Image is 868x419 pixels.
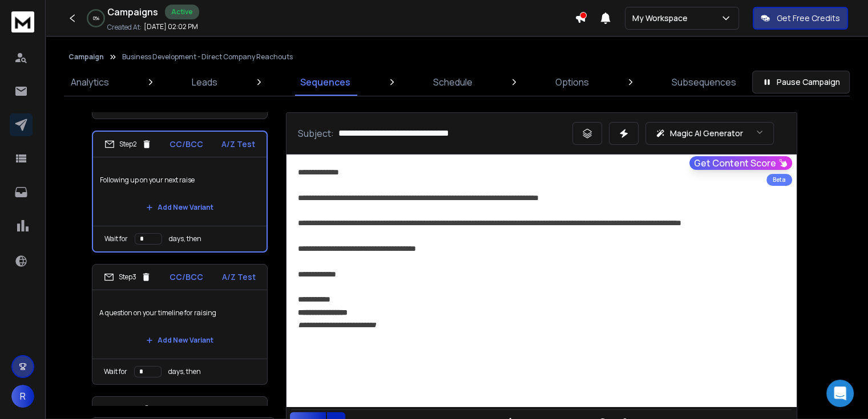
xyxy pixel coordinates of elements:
[670,128,743,139] p: Magic AI Generator
[169,271,203,283] p: CC/BCC
[64,68,116,96] a: Analytics
[93,15,99,22] p: 0 %
[665,68,743,96] a: Subsequences
[300,75,350,89] p: Sequences
[192,75,217,89] p: Leads
[104,367,127,376] p: Wait for
[168,367,201,376] p: days, then
[689,156,792,170] button: Get Content Score
[221,139,255,150] p: A/Z Test
[645,122,774,145] button: Magic AI Generator
[170,404,204,415] p: CC/BCC
[169,234,201,243] p: days, then
[104,234,128,243] p: Wait for
[298,127,334,140] p: Subject:
[426,68,479,96] a: Schedule
[11,11,34,32] img: logo
[672,75,736,89] p: Subsequences
[222,404,256,415] p: A/Z Test
[752,71,850,93] button: Pause Campaign
[104,139,152,149] div: Step 2
[68,52,104,62] button: Campaign
[11,385,34,408] button: R
[71,75,109,89] p: Analytics
[293,68,357,96] a: Sequences
[169,139,203,150] p: CC/BCC
[555,75,589,89] p: Options
[137,196,223,219] button: Add New Variant
[826,380,854,407] div: Open Intercom Messenger
[777,13,840,24] p: Get Free Credits
[107,23,142,32] p: Created At:
[222,271,256,283] p: A/Z Test
[766,174,792,186] div: Beta
[185,68,224,96] a: Leads
[104,404,152,414] div: Step 4
[144,22,198,31] p: [DATE] 02:02 PM
[753,7,848,30] button: Get Free Credits
[548,68,596,96] a: Options
[92,131,268,253] li: Step2CC/BCCA/Z TestFollowing up on your next raiseAdd New VariantWait fordays, then
[107,5,158,19] h1: Campaigns
[92,264,268,385] li: Step3CC/BCCA/Z TestA question on your timeline for raisingAdd New VariantWait fordays, then
[632,13,692,24] p: My Workspace
[99,297,260,329] p: A question on your timeline for raising
[104,272,151,282] div: Step 3
[433,75,473,89] p: Schedule
[137,329,223,352] button: Add New Variant
[100,164,260,196] p: Following up on your next raise
[165,5,199,19] div: Active
[122,52,293,62] p: Business Development - Direct Company Reachouts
